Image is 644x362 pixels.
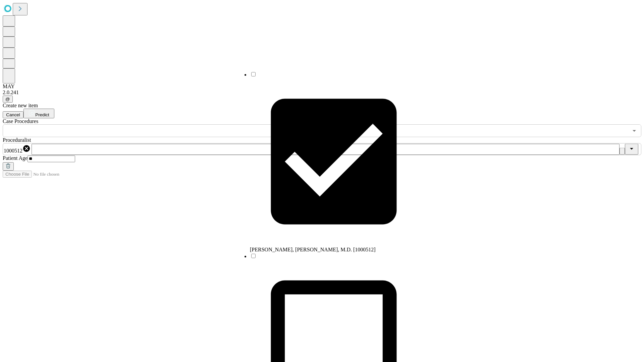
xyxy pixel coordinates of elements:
[620,148,625,155] button: Clear
[23,109,54,118] button: Predict
[3,155,28,161] span: Patient Age
[3,96,13,103] button: @
[5,97,10,102] span: @
[4,144,31,154] div: 1000512
[6,112,20,117] span: Cancel
[250,247,376,252] span: [PERSON_NAME], [PERSON_NAME], M.D. [1000512]
[3,111,23,118] button: Cancel
[630,126,639,135] button: Open
[625,144,638,155] button: Close
[3,89,641,96] div: 2.0.241
[35,112,49,117] span: Predict
[3,83,641,89] div: MAY
[3,103,38,108] span: Create new item
[3,137,31,143] span: Proceduralist
[4,148,22,154] span: 1000512
[3,118,38,124] span: Scheduled Procedure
